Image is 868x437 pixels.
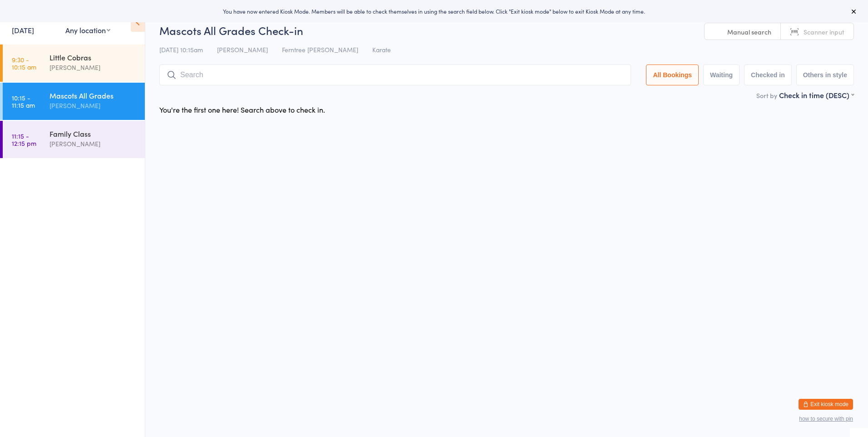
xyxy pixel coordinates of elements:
[49,100,137,111] div: [PERSON_NAME]
[65,25,110,35] div: Any location
[744,65,792,85] button: Checked in
[12,25,34,35] a: [DATE]
[372,45,391,54] span: Karate
[727,27,771,36] span: Manual search
[159,104,325,114] div: You're the first one here! Search above to check in.
[49,52,137,62] div: Little Cobras
[159,45,203,54] span: [DATE] 10:15am
[646,65,699,85] button: All Bookings
[756,91,777,100] label: Sort by
[49,139,137,149] div: [PERSON_NAME]
[703,65,740,85] button: Waiting
[12,132,36,147] time: 11:15 - 12:15 pm
[15,7,853,15] div: You have now entered Kiosk Mode. Members will be able to check themselves in using the search fie...
[3,45,145,82] a: 9:30 -10:15 amLittle Cobras[PERSON_NAME]
[779,90,854,100] div: Check in time (DESC)
[159,65,631,85] input: Search
[49,62,137,73] div: [PERSON_NAME]
[12,94,35,109] time: 10:15 - 11:15 am
[799,399,853,410] button: Exit kiosk mode
[799,416,853,422] button: how to secure with pin
[49,90,137,100] div: Mascots All Grades
[804,27,844,36] span: Scanner input
[3,83,145,120] a: 10:15 -11:15 amMascots All Grades[PERSON_NAME]
[3,121,145,158] a: 11:15 -12:15 pmFamily Class[PERSON_NAME]
[159,23,854,38] h2: Mascots All Grades Check-in
[282,45,358,54] span: Ferntree [PERSON_NAME]
[217,45,268,54] span: [PERSON_NAME]
[12,56,36,70] time: 9:30 - 10:15 am
[796,65,854,85] button: Others in style
[49,129,137,139] div: Family Class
